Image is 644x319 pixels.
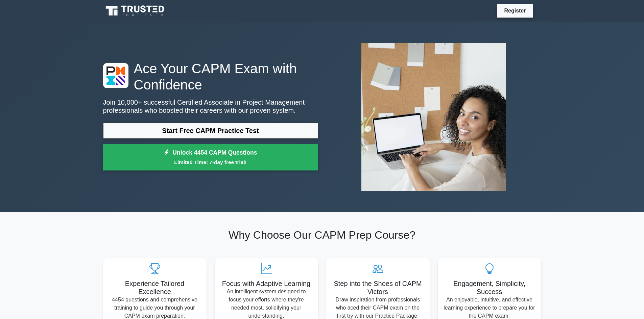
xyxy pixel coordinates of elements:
[443,280,536,296] h5: Engagement, Simplicity, Success
[103,144,318,171] a: Unlock 4454 CAPM QuestionsLimited Time: 7-day free trial!
[500,6,530,15] a: Register
[103,98,318,114] p: Join 10,000+ successful Certified Associate in Project Management professionals who boosted their...
[220,280,313,288] h5: Focus with Adaptive Learning
[103,229,541,241] h2: Why Choose Our CAPM Prep Course?
[112,158,310,166] small: Limited Time: 7-day free trial!
[109,280,201,296] h5: Experience Tailored Excellence
[332,280,424,296] h5: Step into the Shoes of CAPM Victors
[103,123,318,139] a: Start Free CAPM Practice Test
[103,60,318,93] h1: Ace Your CAPM Exam with Confidence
